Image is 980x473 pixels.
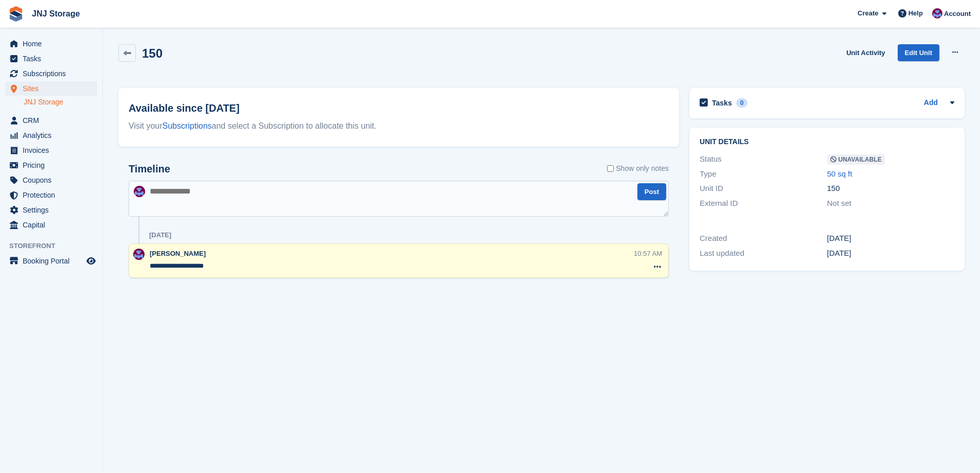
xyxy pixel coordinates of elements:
[129,100,669,116] h2: Available since [DATE]
[827,233,954,244] div: [DATE]
[827,183,954,195] div: 150
[700,183,827,195] div: Unit ID
[637,183,666,200] button: Post
[924,97,938,109] a: Add
[23,66,84,81] span: Subscriptions
[700,233,827,244] div: Created
[607,163,614,174] input: Show only notes
[5,51,97,66] a: menu
[23,37,84,51] span: Home
[5,113,97,128] a: menu
[28,5,84,22] a: JNJ Storage
[5,37,97,51] a: menu
[5,81,97,96] a: menu
[23,113,84,128] span: CRM
[5,143,97,157] a: menu
[700,198,827,209] div: External ID
[142,46,163,60] h2: 150
[23,143,84,157] span: Invoices
[5,203,97,217] a: menu
[5,188,97,202] a: menu
[23,218,84,232] span: Capital
[23,254,84,268] span: Booking Portal
[23,188,84,202] span: Protection
[827,154,885,165] span: Unavailable
[700,168,827,180] div: Type
[700,248,827,259] div: Last updated
[700,138,954,146] h2: Unit details
[9,241,102,251] span: Storefront
[5,66,97,81] a: menu
[827,198,954,209] div: Not set
[842,44,889,61] a: Unit Activity
[150,250,206,257] span: [PERSON_NAME]
[129,120,669,132] div: Visit your and select a Subscription to allocate this unit.
[607,163,669,174] label: Show only notes
[908,8,923,19] span: Help
[736,98,748,108] div: 0
[24,97,97,107] a: JNJ Storage
[149,231,171,239] div: [DATE]
[85,255,97,267] a: Preview store
[932,8,942,19] img: Jonathan Scrase
[23,173,84,187] span: Coupons
[8,6,24,22] img: stora-icon-8386f47178a22dfd0bd8f6a31ec36ba5ce8667c1dd55bd0f319d3a0aa187defe.svg
[23,203,84,217] span: Settings
[827,248,954,259] div: [DATE]
[5,173,97,187] a: menu
[5,218,97,232] a: menu
[129,163,170,175] h2: Timeline
[134,186,145,197] img: Jonathan Scrase
[827,169,852,178] a: 50 sq ft
[23,81,84,96] span: Sites
[712,98,732,108] h2: Tasks
[133,249,145,260] img: Jonathan Scrase
[634,249,662,258] div: 10:57 AM
[23,158,84,172] span: Pricing
[858,8,878,19] span: Create
[700,153,827,165] div: Status
[5,128,97,143] a: menu
[23,128,84,143] span: Analytics
[898,44,939,61] a: Edit Unit
[5,254,97,268] a: menu
[5,158,97,172] a: menu
[23,51,84,66] span: Tasks
[944,9,971,19] span: Account
[163,121,212,130] a: Subscriptions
